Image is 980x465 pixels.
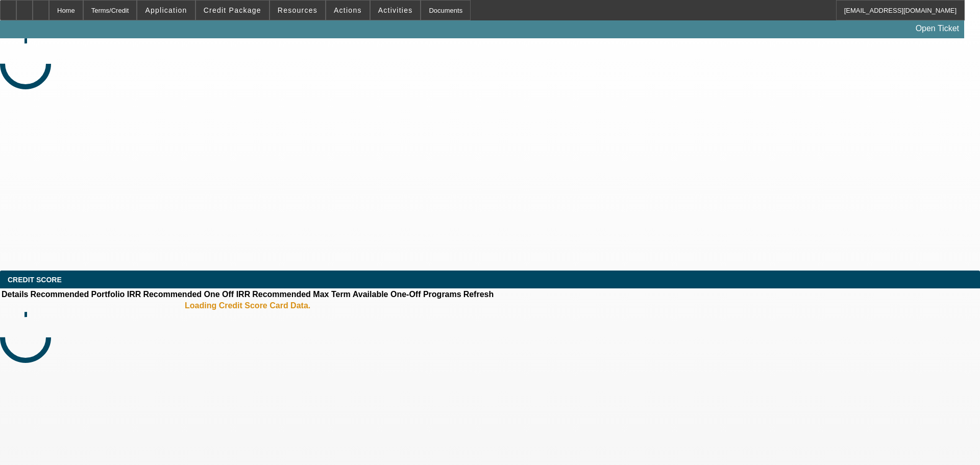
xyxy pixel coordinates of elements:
[142,289,251,300] th: Recommended One Off IRR
[326,1,370,20] button: Actions
[278,6,317,14] span: Resources
[378,6,413,14] span: Activities
[137,1,194,20] button: Application
[1,289,29,300] th: Details
[334,6,362,14] span: Actions
[252,289,351,300] th: Recommended Max Term
[8,276,62,284] span: CREDIT SCORE
[204,6,261,14] span: Credit Package
[912,20,963,37] a: Open Ticket
[270,1,325,20] button: Resources
[463,289,495,300] th: Refresh
[371,1,421,20] button: Activities
[352,289,462,300] th: Available One-Off Programs
[30,289,141,300] th: Recommended Portfolio IRR
[185,301,310,310] b: Loading Credit Score Card Data.
[145,6,187,14] span: Application
[196,1,269,20] button: Credit Package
